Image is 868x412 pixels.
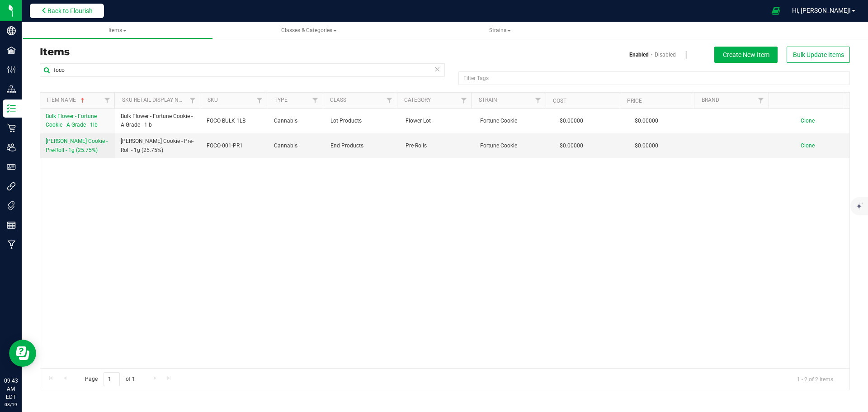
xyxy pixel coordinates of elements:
a: Strain [479,97,497,103]
span: $0.00000 [555,139,588,152]
a: Filter [753,93,768,108]
inline-svg: Reports [7,221,16,230]
span: Fortune Cookie [480,142,544,150]
a: Filter [252,93,267,108]
span: Fortune Cookie [480,117,544,125]
a: Filter [530,93,545,108]
span: FOCO-BULK-1LB [207,117,263,125]
span: $0.00000 [555,114,588,128]
span: End Products [330,142,395,150]
span: Open Ecommerce Menu [766,2,786,19]
inline-svg: Integrations [7,182,16,191]
a: Class [330,97,346,103]
a: Item Name [47,97,86,103]
inline-svg: User Roles [7,162,16,171]
iframe: Resource center [9,340,36,367]
span: Clone [801,118,815,124]
span: Clone [801,142,815,149]
span: Items [108,27,127,33]
span: FOCO-001-PR1 [207,142,263,150]
span: Flower Lot [406,117,470,125]
span: Bulk Update Items [793,51,844,58]
a: Category [404,97,431,103]
a: Filter [185,93,200,108]
span: Bulk Flower - Fortune Cookie - A Grade - 1lb [46,113,98,128]
input: Search Item Name, SKU Retail Name, or Part Number [40,63,445,77]
inline-svg: Users [7,143,16,152]
input: 1 [104,372,120,386]
span: Hi, [PERSON_NAME]! [792,7,851,14]
a: Price [627,98,642,104]
inline-svg: Company [7,26,16,35]
span: Lot Products [330,117,395,125]
a: Type [274,97,288,103]
span: Create New Item [723,51,769,58]
a: Clone [801,142,824,149]
button: Create New Item [714,47,778,63]
h3: Items [40,47,438,57]
inline-svg: Facilities [7,46,16,55]
inline-svg: Tags [7,201,16,210]
a: Bulk Flower - Fortune Cookie - A Grade - 1lb [46,112,110,129]
inline-svg: Distribution [7,85,16,94]
span: Classes & Categories [281,27,337,33]
a: Sku Retail Display Name [122,97,190,103]
a: Enabled [629,51,649,59]
span: Cannabis [274,142,319,150]
span: Page of 1 [77,372,142,386]
span: $0.00000 [630,114,663,128]
a: SKU [208,97,218,103]
inline-svg: Inventory [7,104,16,113]
span: [PERSON_NAME] Cookie - Pre-Roll - 1g (25.75%) [121,137,196,154]
button: Back to Flourish [30,4,104,18]
a: Filter [382,93,397,108]
span: Bulk Flower - Fortune Cookie - A Grade - 1lb [121,112,196,129]
span: Clear [434,63,440,75]
button: Bulk Update Items [787,47,850,63]
span: 1 - 2 of 2 items [790,372,840,386]
span: Back to Flourish [47,7,93,14]
a: Clone [801,118,824,124]
span: Cannabis [274,117,319,125]
span: Strains [489,27,511,33]
a: Disabled [655,51,676,59]
a: Filter [99,93,114,108]
span: Pre-Rolls [406,142,470,150]
inline-svg: Retail [7,123,16,133]
p: 09:43 AM EDT [4,377,18,401]
a: Cost [553,98,566,104]
inline-svg: Manufacturing [7,240,16,249]
a: [PERSON_NAME] Cookie - Pre-Roll - 1g (25.75%) [46,137,110,154]
p: 08/19 [4,401,18,408]
a: Filter [307,93,322,108]
inline-svg: Configuration [7,65,16,74]
span: [PERSON_NAME] Cookie - Pre-Roll - 1g (25.75%) [46,138,108,153]
span: $0.00000 [630,139,663,152]
a: Brand [702,97,719,103]
a: Filter [456,93,471,108]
